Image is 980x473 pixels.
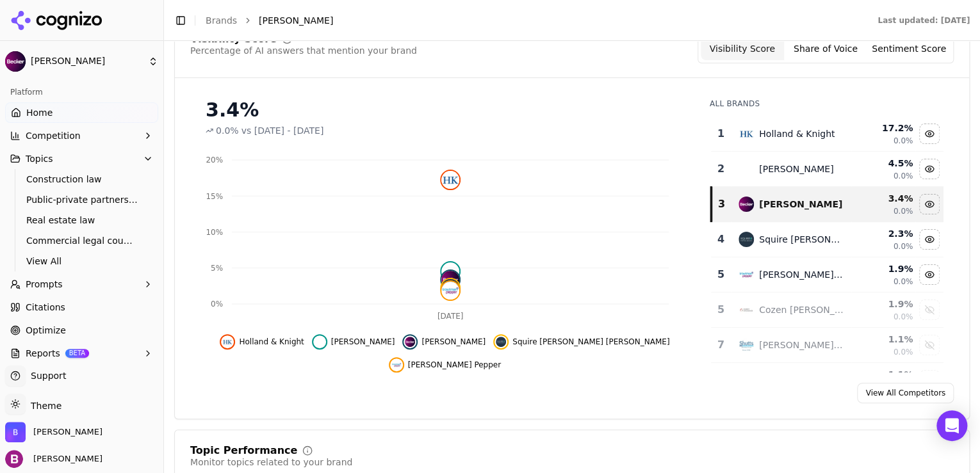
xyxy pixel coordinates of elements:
[26,278,63,291] span: Prompts
[441,279,459,297] img: squire patton boggs
[716,232,726,247] div: 4
[854,333,913,346] div: 1.1 %
[711,187,943,222] tr: 3becker[PERSON_NAME]3.4%0.0%Hide becker data
[784,37,867,60] button: Share of Voice
[5,450,23,468] img: Becker
[26,173,138,186] span: Construction law
[26,214,138,227] span: Real estate law
[739,232,754,247] img: squire patton boggs
[739,196,754,212] img: becker
[26,152,53,165] span: Topics
[65,349,89,358] span: BETA
[206,99,684,122] div: 3.4%
[314,337,325,347] img: duane morris
[716,126,726,141] div: 1
[711,363,943,398] tr: 1.1%Show gray robinson data
[389,357,501,373] button: Hide troutman pepper data
[739,337,754,353] img: shutts bowen
[21,232,143,250] a: Commercial legal counsel
[206,192,223,201] tspan: 15%
[421,337,486,347] span: [PERSON_NAME]
[33,426,102,438] span: Becker
[739,267,754,282] img: troutman pepper
[405,337,415,347] img: becker
[711,152,943,187] tr: 2duane morris[PERSON_NAME]4.5%0.0%Hide duane morris data
[919,370,940,390] button: Show gray robinson data
[854,368,913,381] div: 1.1 %
[854,227,913,240] div: 2.3 %
[717,196,726,212] div: 3
[408,360,501,370] span: [PERSON_NAME] Pepper
[5,422,26,442] img: Becker
[759,198,842,211] div: [PERSON_NAME]
[5,125,158,146] button: Competition
[31,56,143,67] span: [PERSON_NAME]
[26,193,138,206] span: Public-private partnerships
[220,334,304,349] button: Hide holland & knight data
[867,37,951,60] button: Sentiment Score
[222,337,233,347] img: holland & knight
[716,337,726,353] div: 7
[854,192,913,205] div: 3.4 %
[919,124,940,144] button: Hide holland & knight data
[711,116,943,152] tr: 1holland & knightHolland & Knight17.2%0.0%Hide holland & knight data
[190,44,417,57] div: Percentage of AI answers that mention your brand
[26,347,60,360] span: Reports
[857,383,954,403] a: View All Competitors
[26,234,138,247] span: Commercial legal counsel
[739,126,754,141] img: holland & knight
[28,453,102,465] span: [PERSON_NAME]
[894,241,913,252] span: 0.0%
[919,300,940,320] button: Show cozen o'connor data
[5,102,158,123] a: Home
[5,51,26,72] img: Becker
[441,282,459,300] img: troutman pepper
[211,264,223,273] tspan: 5%
[206,156,223,164] tspan: 20%
[26,301,65,314] span: Citations
[5,320,158,341] a: Optimize
[437,312,464,321] tspan: [DATE]
[716,302,726,317] div: 5
[21,211,143,229] a: Real estate law
[919,264,940,285] button: Hide troutman pepper data
[716,161,726,177] div: 2
[919,159,940,179] button: Hide duane morris data
[190,456,352,469] div: Monitor topics related to your brand
[919,229,940,250] button: Hide squire patton boggs data
[26,129,81,142] span: Competition
[21,252,143,270] a: View All
[5,450,102,468] button: Open user button
[854,157,913,170] div: 4.5 %
[26,106,53,119] span: Home
[26,401,61,411] span: Theme
[759,303,844,316] div: Cozen [PERSON_NAME]
[26,255,138,268] span: View All
[759,339,844,351] div: [PERSON_NAME] [PERSON_NAME]
[894,347,913,357] span: 0.0%
[5,297,158,317] a: Citations
[739,302,754,317] img: cozen o'connor
[759,268,844,281] div: [PERSON_NAME] Pepper
[391,360,402,370] img: troutman pepper
[894,277,913,287] span: 0.0%
[441,171,459,189] img: holland & knight
[441,262,459,280] img: duane morris
[331,337,395,347] span: [PERSON_NAME]
[216,124,239,137] span: 0.0%
[206,15,237,26] a: Brands
[5,82,158,102] div: Platform
[716,267,726,282] div: 5
[190,445,297,456] div: Topic Performance
[711,257,943,293] tr: 5troutman pepper[PERSON_NAME] Pepper1.9%0.0%Hide troutman pepper data
[854,122,913,134] div: 17.2 %
[241,124,324,137] span: vs [DATE] - [DATE]
[496,337,506,347] img: squire patton boggs
[711,222,943,257] tr: 4squire patton boggsSquire [PERSON_NAME] [PERSON_NAME]2.3%0.0%Hide squire patton boggs data
[206,228,223,237] tspan: 10%
[26,369,66,382] span: Support
[5,422,102,442] button: Open organization switcher
[759,127,835,140] div: Holland & Knight
[441,271,459,289] img: becker
[854,298,913,310] div: 1.9 %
